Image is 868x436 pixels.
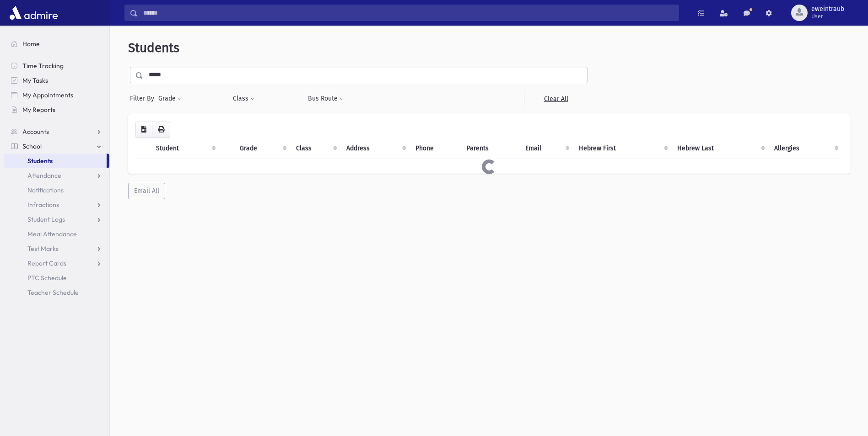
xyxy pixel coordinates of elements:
[524,90,588,107] a: Clear All
[4,58,109,73] a: Time Tracking
[4,197,109,212] a: Infractions
[27,171,61,180] span: Attendance
[27,259,66,267] span: Report Cards
[4,241,109,256] a: Test Marks
[4,102,109,117] a: My Reports
[410,138,461,159] th: Phone
[138,5,679,21] input: Search
[22,142,42,150] span: School
[573,138,672,159] th: Hebrew First
[4,285,109,300] a: Teacher Schedule
[4,212,109,227] a: Student Logs
[307,90,345,107] button: Bus Route
[135,122,152,138] button: CSV
[151,138,220,159] th: Student
[22,106,55,114] span: My Reports
[4,183,109,197] a: Notifications
[27,274,67,282] span: PTC Schedule
[4,37,109,51] a: Home
[22,40,40,48] span: Home
[7,4,60,22] img: AdmirePro
[27,230,77,238] span: Meal Attendance
[27,245,59,253] span: Test Marks
[4,124,109,139] a: Accounts
[130,94,158,103] span: Filter By
[22,128,49,136] span: Accounts
[461,138,520,159] th: Parents
[128,183,165,199] button: Email All
[232,90,255,107] button: Class
[152,122,170,138] button: Print
[811,13,844,20] span: User
[4,227,109,241] a: Meal Attendance
[22,62,64,70] span: Time Tracking
[672,138,769,159] th: Hebrew Last
[291,138,341,159] th: Class
[341,138,410,159] th: Address
[22,76,48,85] span: My Tasks
[128,40,179,55] span: Students
[520,138,573,159] th: Email
[158,90,183,107] button: Grade
[4,256,109,271] a: Report Cards
[769,138,842,159] th: Allergies
[4,154,107,168] a: Students
[27,201,59,209] span: Infractions
[27,288,79,297] span: Teacher Schedule
[234,138,291,159] th: Grade
[22,91,73,99] span: My Appointments
[27,186,64,194] span: Notifications
[27,215,65,223] span: Student Logs
[4,88,109,102] a: My Appointments
[4,139,109,154] a: School
[4,271,109,285] a: PTC Schedule
[811,5,844,13] span: eweintraub
[27,157,53,165] span: Students
[4,73,109,88] a: My Tasks
[4,168,109,183] a: Attendance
